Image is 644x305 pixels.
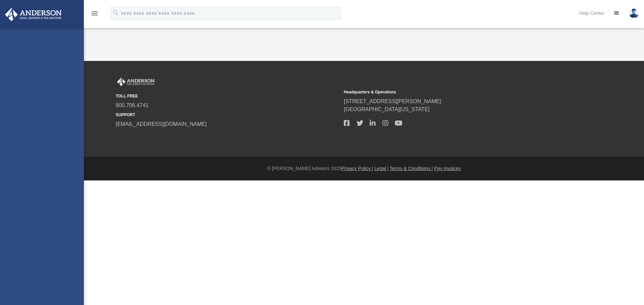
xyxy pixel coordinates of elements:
a: Legal | [374,166,388,171]
i: menu [91,9,99,17]
a: Privacy Policy | [341,166,373,171]
small: TOLL FREE [116,93,339,99]
small: SUPPORT [116,112,339,118]
a: Pay Invoices [434,166,461,171]
a: 800.706.4741 [116,102,149,108]
i: search [112,9,119,16]
a: [GEOGRAPHIC_DATA][US_STATE] [344,106,430,112]
a: [EMAIL_ADDRESS][DOMAIN_NAME] [116,121,207,127]
img: Anderson Advisors Platinum Portal [3,8,64,21]
a: menu [91,13,99,17]
img: Anderson Advisors Platinum Portal [116,78,156,86]
div: © [PERSON_NAME] Advisors 2025 [84,165,644,172]
a: Terms & Conditions | [390,166,433,171]
a: [STREET_ADDRESS][PERSON_NAME] [344,98,441,104]
small: Headquarters & Operations [344,89,567,95]
img: User Pic [629,8,639,18]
